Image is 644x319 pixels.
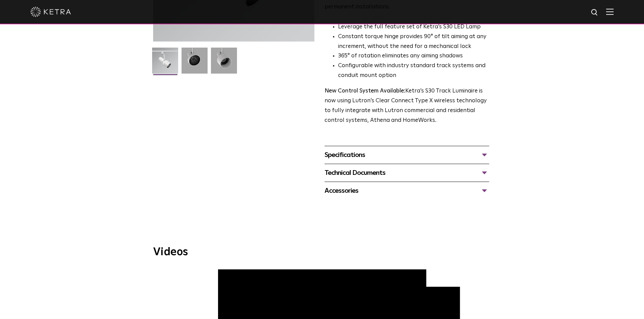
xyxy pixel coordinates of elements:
[152,48,178,79] img: S30-Track-Luminaire-2021-Web-Square
[153,247,491,258] h3: Videos
[30,7,71,17] img: ketra-logo-2019-white
[338,22,489,32] li: Leverage the full feature set of Ketra’s S30 LED Lamp
[325,86,489,126] p: Ketra’s S30 Track Luminaire is now using Lutron’s Clear Connect Type X wireless technology to ful...
[606,8,614,15] img: Hamburger%20Nav.svg
[325,185,489,196] div: Accessories
[325,88,405,94] strong: New Control System Available:
[182,48,208,79] img: 3b1b0dc7630e9da69e6b
[591,8,599,17] img: search icon
[338,61,489,81] li: Configurable with industry standard track systems and conduit mount option
[211,48,237,79] img: 9e3d97bd0cf938513d6e
[325,150,489,160] div: Specifications
[338,51,489,61] li: 365° of rotation eliminates any aiming shadows
[325,167,489,178] div: Technical Documents
[338,32,489,52] li: Constant torque hinge provides 90° of tilt aiming at any increment, without the need for a mechan...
